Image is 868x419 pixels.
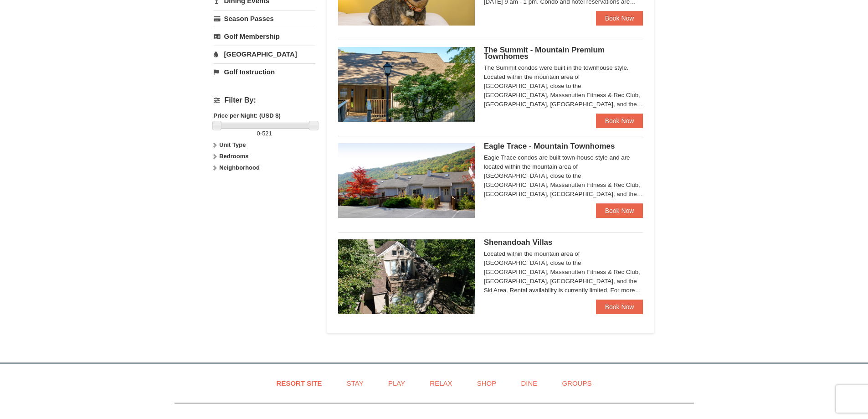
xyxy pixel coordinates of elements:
strong: Price per Night: (USD $) [214,112,281,119]
strong: Unit Type [219,141,246,148]
img: 19219034-1-0eee7e00.jpg [338,47,475,122]
a: Season Passes [214,10,315,27]
h4: Filter By: [214,96,315,104]
span: Eagle Trace - Mountain Townhomes [484,142,615,150]
a: Play [377,373,416,393]
div: The Summit condos were built in the townhouse style. Located within the mountain area of [GEOGRAP... [484,63,643,109]
a: Golf Instruction [214,63,315,80]
a: Book Now [596,11,643,26]
a: Golf Membership [214,28,315,45]
div: Eagle Trace condos are built town-house style and are located within the mountain area of [GEOGRA... [484,153,643,199]
a: Resort Site [265,373,334,393]
a: Dine [509,373,549,393]
a: Book Now [596,203,643,218]
a: Relax [418,373,463,393]
a: Shop [466,373,508,393]
div: Located within the mountain area of [GEOGRAPHIC_DATA], close to the [GEOGRAPHIC_DATA], Massanutte... [484,249,643,295]
span: The Summit - Mountain Premium Townhomes [484,46,605,61]
a: Book Now [596,300,643,314]
span: 521 [262,130,272,137]
label: - [214,129,315,138]
img: 19219019-2-e70bf45f.jpg [338,239,475,314]
img: 19218983-1-9b289e55.jpg [338,143,475,218]
a: Book Now [596,114,643,128]
strong: Bedrooms [219,153,248,160]
span: 0 [257,130,260,137]
a: Groups [550,373,603,393]
a: Stay [335,373,375,393]
strong: Neighborhood [219,164,260,171]
span: Shenandoah Villas [484,238,553,247]
a: [GEOGRAPHIC_DATA] [214,46,315,62]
